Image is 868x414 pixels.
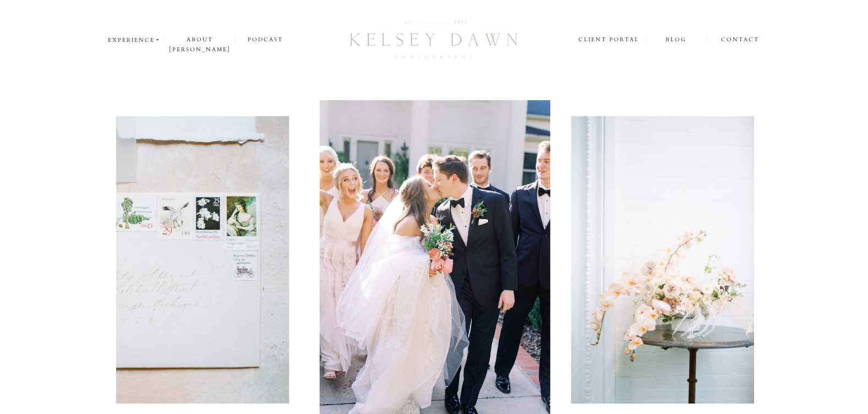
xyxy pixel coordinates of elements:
[108,35,161,45] a: experience
[721,35,760,46] a: contact
[235,35,296,45] a: podcast
[646,35,706,45] a: blog
[166,35,234,45] a: about [PERSON_NAME]
[578,35,641,46] a: client portal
